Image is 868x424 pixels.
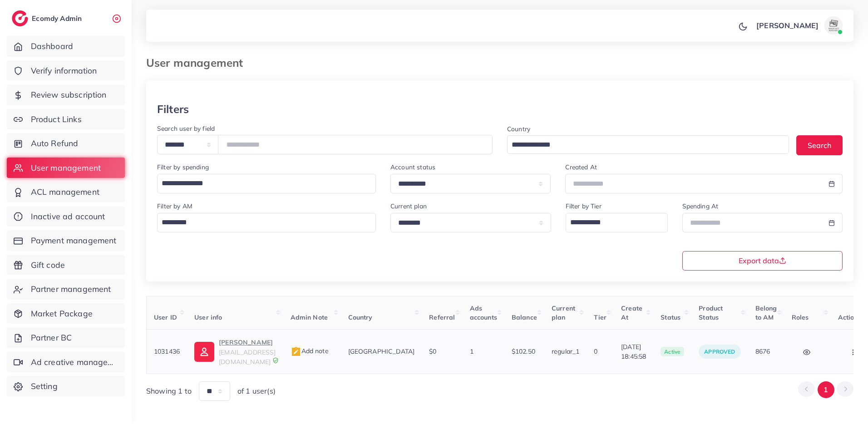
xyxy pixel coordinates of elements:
[508,138,777,152] input: Search for option
[512,313,537,321] span: Balance
[739,257,786,264] span: Export data
[470,304,497,321] span: Ads accounts
[32,14,84,23] h2: Ecomdy Admin
[291,313,328,321] span: Admin Note
[751,16,846,35] a: [PERSON_NAME]avatar
[7,279,125,300] a: Partner management
[621,304,642,321] span: Create At
[31,308,93,320] span: Market Package
[7,376,125,397] a: Setting
[567,215,656,230] input: Search for option
[31,89,107,101] span: Review subscription
[31,113,82,125] span: Product Links
[792,313,809,321] span: Roles
[566,202,602,211] label: Filter by Tier
[429,313,455,321] span: Referral
[756,20,819,31] p: [PERSON_NAME]
[158,176,364,191] input: Search for option
[7,133,125,154] a: Auto Refund
[158,215,364,230] input: Search for option
[31,40,73,52] span: Dashboard
[594,313,607,321] span: Tier
[7,352,125,373] a: Ad creative management
[566,213,668,232] div: Search for option
[146,386,192,396] span: Showing 1 to
[818,381,834,398] button: Go to page 1
[704,348,735,355] span: approved
[7,230,125,251] a: Payment management
[31,186,99,198] span: ACL management
[7,255,125,276] a: Gift code
[31,332,72,344] span: Partner BC
[512,347,535,355] span: $102.50
[194,313,222,321] span: User info
[594,347,597,355] span: 0
[237,386,276,396] span: of 1 user(s)
[219,337,276,348] p: [PERSON_NAME]
[621,342,646,361] span: [DATE] 18:45:58
[838,313,861,321] span: Actions
[31,211,105,222] span: Inactive ad account
[661,313,681,321] span: Status
[154,313,177,321] span: User ID
[661,347,684,357] span: active
[7,206,125,227] a: Inactive ad account
[31,283,111,295] span: Partner management
[272,357,279,364] img: 9CAL8B2pu8EFxCJHYAAAAldEVYdGRhdGU6Y3JlYXRlADIwMjItMTItMDlUMDQ6NTg6MzkrMDA6MDBXSlgLAAAAJXRFWHRkYXR...
[390,202,427,211] label: Current plan
[7,60,125,81] a: Verify information
[682,251,843,271] button: Export data
[699,304,723,321] span: Product Status
[12,10,84,26] a: logoEcomdy Admin
[824,16,843,35] img: avatar
[157,163,209,172] label: Filter by spending
[7,327,125,348] a: Partner BC
[348,313,373,321] span: Country
[146,56,250,69] h3: User management
[755,304,777,321] span: Belong to AM
[157,103,189,116] h3: Filters
[7,303,125,324] a: Market Package
[507,135,789,154] div: Search for option
[552,304,575,321] span: Current plan
[798,381,853,398] ul: Pagination
[31,380,58,392] span: Setting
[194,342,214,362] img: ic-user-info.36bf1079.svg
[31,356,118,368] span: Ad creative management
[157,174,376,193] div: Search for option
[31,259,65,271] span: Gift code
[470,347,473,355] span: 1
[7,36,125,57] a: Dashboard
[157,202,192,211] label: Filter by AM
[31,138,79,149] span: Auto Refund
[796,135,843,155] button: Search
[565,163,597,172] label: Created At
[507,124,530,133] label: Country
[31,162,101,174] span: User management
[390,163,435,172] label: Account status
[7,182,125,202] a: ACL management
[291,346,301,357] img: admin_note.cdd0b510.svg
[7,84,125,105] a: Review subscription
[7,109,125,130] a: Product Links
[194,337,276,366] a: [PERSON_NAME][EMAIL_ADDRESS][DOMAIN_NAME]
[552,347,579,355] span: regular_1
[154,347,180,355] span: 1031436
[429,347,436,355] span: $0
[12,10,28,26] img: logo
[31,65,97,77] span: Verify information
[755,347,770,355] span: 8676
[348,347,415,355] span: [GEOGRAPHIC_DATA]
[291,347,329,355] span: Add note
[7,158,125,178] a: User management
[31,235,117,247] span: Payment management
[157,124,215,133] label: Search user by field
[682,202,719,211] label: Spending At
[157,213,376,232] div: Search for option
[219,348,276,365] span: [EMAIL_ADDRESS][DOMAIN_NAME]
